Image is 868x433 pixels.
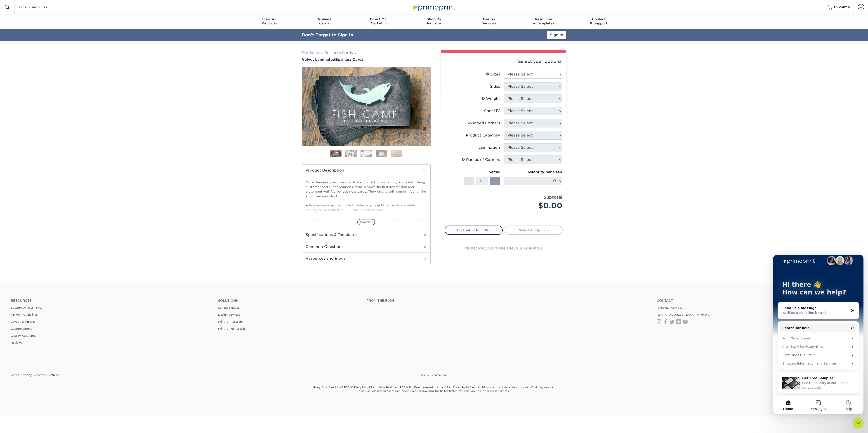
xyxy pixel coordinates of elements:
[544,195,562,200] strong: Subtotal
[467,120,500,126] div: Rounded Corners
[461,17,516,21] span: Design
[11,372,19,379] a: Terms
[478,145,500,150] div: Lamination
[486,72,500,77] div: Sizes
[481,96,500,101] div: Weight
[657,306,685,309] a: [PHONE_NUMBER]
[834,5,847,9] span: MY CART
[11,313,38,316] a: Artwork Guidelines
[657,313,711,316] a: [EMAIL_ADDRESS][DOMAIN_NAME]
[11,327,32,330] a: Custom Orders
[11,341,22,344] a: Reviews
[376,150,387,157] img: Business Cards 04
[505,226,563,235] a: Select All Options
[297,17,352,25] div: Cards
[345,150,357,157] img: Business Cards 02
[352,17,407,21] span: Direct Mail
[445,235,563,262] div: next: production times & shipping
[507,200,562,211] div: $0.00
[516,14,571,29] a: Resources& Templates
[445,53,563,70] div: Select your options:
[445,226,503,235] a: Chat with a Print Pro
[366,299,644,303] h4: From the Blog
[466,133,500,138] div: Product Category
[1,419,38,431] iframe: Google Customer Reviews
[292,372,576,379] div: © 2025
[504,169,562,175] div: Quantity per Set
[324,51,353,55] a: Business Cards
[302,42,431,171] img: Velvet Laminated 01
[352,17,407,25] div: Marketing
[407,17,462,25] div: Industry
[22,372,32,379] a: Privacy
[571,14,626,29] a: Contact& Support
[411,2,457,12] img: Primoprint
[352,14,407,29] a: Direct MailMarketing
[18,5,62,10] input: SEARCH PRODUCTS.....
[218,327,245,330] a: Print for Nonprofits
[407,14,462,29] a: Shop ByIndustry
[11,306,42,309] a: Support Articles | FAQ
[242,17,297,21] span: View All
[391,150,402,158] img: Business Cards 05
[547,31,566,39] a: Sign In
[571,17,626,21] span: Contact
[302,32,355,38] div: Don't Forget to Sign In!
[407,17,462,21] span: Shop By
[11,334,36,337] a: Quality Assurance
[306,180,427,254] p: More than ever, business cards are crucial to maintaining and establishing customer and client re...
[330,148,342,160] img: Business Cards 01
[242,17,297,25] div: Products
[773,255,863,414] iframe: Intercom live chat
[218,299,359,303] h4: Solutions
[853,418,863,428] iframe: Intercom live chat
[431,373,447,377] img: Primoprint
[357,219,375,225] span: show more
[571,17,626,25] div: & Support
[461,17,516,25] div: Services
[34,372,59,379] a: Reprint & Refund
[11,320,35,323] a: Layout Templates
[302,384,566,404] small: Every Door Direct Mail , EDDM , Every Door Direct Mail – Retail , and EDDM PLUS are trademarks of...
[490,84,500,89] div: Sides
[302,57,431,62] h1: Business Cards
[302,229,430,240] h2: Specifications & Templates
[218,306,241,309] a: Sample Request
[302,51,319,55] a: Products
[218,313,240,316] a: Design Services
[516,17,571,25] div: & Templates
[302,165,430,176] h2: Product Description
[464,169,500,175] div: Sets
[461,14,516,29] a: DesignServices
[484,108,500,114] div: Spot UV
[218,320,243,323] a: Print for Resellers
[479,386,480,388] sup: ®
[657,299,857,303] a: Contact
[302,57,431,62] a: Velvet LaminatedBusiness Cards
[468,178,470,184] span: -
[848,6,850,9] span: 0
[242,14,297,29] a: View AllProducts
